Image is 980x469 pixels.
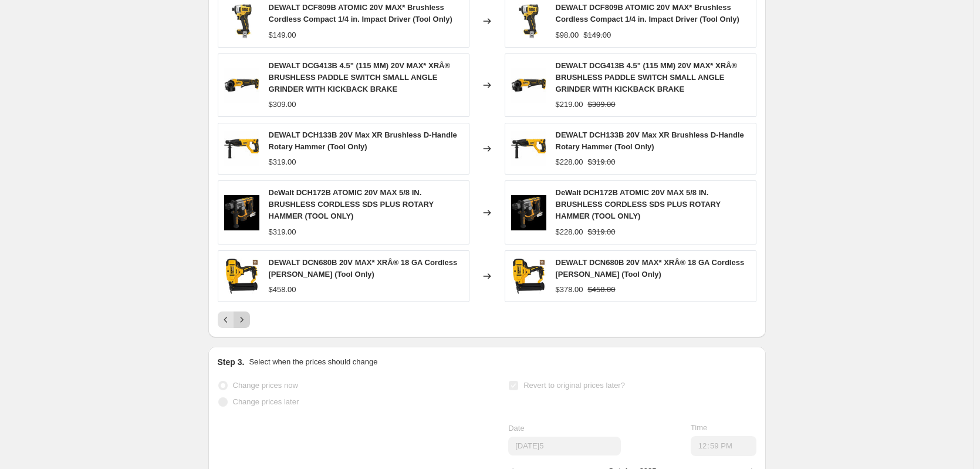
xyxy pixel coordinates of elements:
[588,99,616,110] strike: $309.00
[556,61,738,93] span: DEWALT DCG413B 4.5" (115 MM) 20V MAX* XRÂ® BRUSHLESS PADDLE SWITCH SMALL ANGLE GRINDER WITH KICKB...
[588,226,616,238] strike: $319.00
[588,156,616,168] strike: $319.00
[556,188,721,220] span: DeWalt DCH172B ATOMIC 20V MAX 5/8 IN. BRUSHLESS CORDLESS SDS PLUS ROTARY HAMMER (TOOL ONLY)
[269,130,457,151] span: DEWALT DCH133B 20V Max XR Brushless D-Handle Rotary Hammer (Tool Only)
[224,4,259,39] img: ShowProductImage_f90c923d-8f52-426e-b91a-49e5ded3ad85_80x.jpg
[269,61,451,93] span: DEWALT DCG413B 4.5" (115 MM) 20V MAX* XRÂ® BRUSHLESS PADDLE SWITCH SMALL ANGLE GRINDER WITH KICKB...
[269,29,296,41] div: $149.00
[269,258,458,279] span: DEWALT DCN680B 20V MAX* XRÂ® 18 GA Cordless [PERSON_NAME] (Tool Only)
[224,68,259,103] img: ShowProductImage_d02b073d-b490-4ca2-9d31-6a28132ff0ba_80x.jpg
[523,381,625,390] span: Revert to original prices later?
[511,195,546,230] img: ShowProductImage_8c6a76b7-dffb-4a4e-a645-a52f6c01ca11_80x.jpg
[233,397,299,406] span: Change prices later
[556,99,583,110] div: $219.00
[691,423,707,432] span: Time
[508,437,621,455] input: 9/17/2025
[556,130,744,151] span: DEWALT DCH133B 20V Max XR Brushless D-Handle Rotary Hammer (Tool Only)
[234,311,250,328] button: Next
[556,284,583,296] div: $378.00
[556,3,739,24] span: DEWALT DCF809B ATOMIC 20V MAX* Brushless Cordless Compact 1/4 in. Impact Driver (Tool Only)
[511,131,546,166] img: ShowProductImage_b9e5d7f1-ba64-44de-bb14-b0db50ba6610_80x.jpg
[511,68,546,103] img: ShowProductImage_d02b073d-b490-4ca2-9d31-6a28132ff0ba_80x.jpg
[224,195,259,230] img: ShowProductImage_8c6a76b7-dffb-4a4e-a645-a52f6c01ca11_80x.jpg
[218,311,234,328] button: Previous
[511,259,546,294] img: ShowProductImage_0ed8562a-0596-4ddc-883a-2b69e966b504_80x.jpg
[556,258,745,279] span: DEWALT DCN680B 20V MAX* XRÂ® 18 GA Cordless [PERSON_NAME] (Tool Only)
[224,259,259,294] img: ShowProductImage_0ed8562a-0596-4ddc-883a-2b69e966b504_80x.jpg
[249,356,377,368] p: Select when the prices should change
[269,284,296,296] div: $458.00
[269,3,452,24] span: DEWALT DCF809B ATOMIC 20V MAX* Brushless Cordless Compact 1/4 in. Impact Driver (Tool Only)
[691,436,756,456] input: 12:00
[511,4,546,39] img: ShowProductImage_f90c923d-8f52-426e-b91a-49e5ded3ad85_80x.jpg
[556,156,583,168] div: $228.00
[269,99,296,110] div: $309.00
[224,131,259,166] img: ShowProductImage_b9e5d7f1-ba64-44de-bb14-b0db50ba6610_80x.jpg
[588,284,616,296] strike: $458.00
[233,381,298,390] span: Change prices now
[556,226,583,238] div: $228.00
[218,356,245,368] h2: Step 3.
[269,156,296,168] div: $319.00
[508,424,524,433] span: Date
[556,29,579,41] div: $98.00
[269,226,296,238] div: $319.00
[218,311,250,328] nav: Pagination
[269,188,434,220] span: DeWalt DCH172B ATOMIC 20V MAX 5/8 IN. BRUSHLESS CORDLESS SDS PLUS ROTARY HAMMER (TOOL ONLY)
[583,29,611,41] strike: $149.00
